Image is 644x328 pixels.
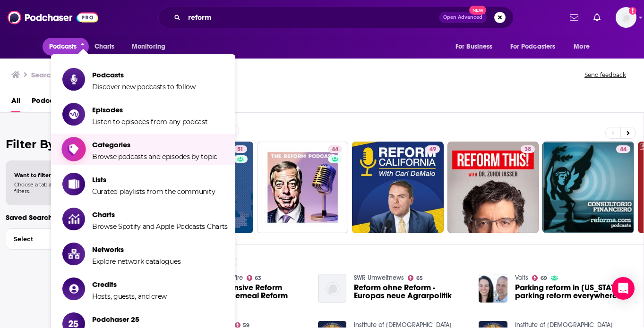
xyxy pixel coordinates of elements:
a: All [11,93,20,112]
a: 44 [257,142,349,233]
span: 49 [429,145,436,154]
span: New [469,6,486,15]
img: Podchaser - Follow, Share and Rate Podcasts [8,8,98,26]
span: Curated playlists from the community [92,187,215,196]
span: Explore network catalogues [92,257,180,266]
span: Charts [94,40,115,53]
span: Lists [92,175,215,184]
a: Show notifications dropdown [566,9,582,25]
img: User Profile [616,7,636,28]
h2: Filter By [6,137,136,151]
a: 49 [426,145,440,153]
img: Reform ohne Reform - Europas neue Agrarpolitik [318,274,347,303]
a: Show notifications dropdown [590,9,604,25]
a: Podcasts [32,93,63,112]
a: 49 [352,142,444,233]
button: Select [6,228,136,250]
span: Networks [92,245,180,254]
span: 69 [541,276,547,280]
a: Reform ohne Reform - Europas neue Agrarpolitik [354,284,467,300]
a: Parking reform in Washington, parking reform everywhere! [515,284,628,300]
button: open menu [504,38,569,56]
a: 38 [521,145,535,153]
span: For Podcasters [510,40,556,53]
span: Want to filter your results? [14,172,89,178]
a: SWR Umweltnews [354,274,404,282]
button: open menu [449,38,505,56]
img: Parking reform in Washington, parking reform everywhere! [479,274,507,303]
button: open menu [125,38,178,56]
div: Open Intercom Messenger [612,277,635,300]
span: Episodes [92,105,208,114]
h3: Search [31,70,55,79]
span: For Business [455,40,493,53]
span: 44 [620,145,627,154]
span: Browse Spotify and Apple Podcasts Charts [92,222,228,231]
span: Select [6,236,115,242]
span: Choose a tab above to access filters. [14,181,89,194]
p: Saved Searches [6,213,136,222]
a: Charts [88,38,120,56]
span: 44 [332,145,338,154]
span: Listen to episodes from any podcast [92,118,208,126]
span: Credits [92,280,167,289]
span: Discover new podcasts to follow [92,83,196,91]
span: Parking reform in [US_STATE], parking reform everywhere! [515,284,628,300]
a: 38 [447,142,539,233]
span: Logged in as francesca.budinoff [616,7,636,28]
a: 44 [328,145,342,153]
input: Search podcasts, credits, & more... [184,10,439,25]
span: Hosts, guests, and crew [92,292,167,301]
svg: Add a profile image [629,7,636,15]
button: Send feedback [582,71,629,79]
span: Monitoring [132,40,165,53]
span: Podchaser 25 [92,315,154,324]
a: Volts [515,274,528,282]
a: 69 [532,275,547,281]
button: close menu [43,38,89,56]
button: open menu [567,38,601,56]
span: Podcasts [49,40,77,53]
a: 44 [542,142,634,233]
span: 65 [416,276,423,280]
span: Browse podcasts and episodes by topic [92,152,217,161]
a: 65 [408,275,423,281]
span: More [574,40,590,53]
a: 44 [616,145,630,153]
button: Open AdvancedNew [439,12,487,23]
span: Open Advanced [443,15,482,20]
span: 38 [524,145,531,154]
span: Categories [92,140,217,149]
span: Podcasts [92,70,196,79]
div: Search podcasts, credits, & more... [158,7,514,28]
span: Charts [92,210,228,219]
button: Show profile menu [616,7,636,28]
